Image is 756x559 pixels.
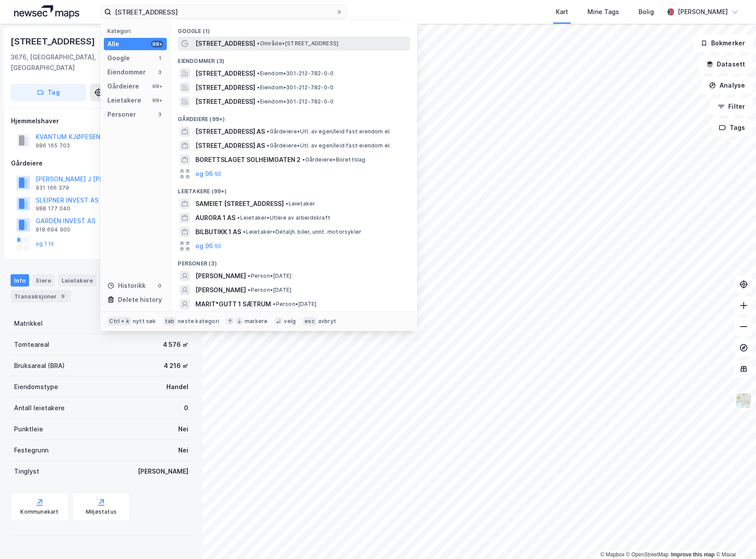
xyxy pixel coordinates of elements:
div: Leietakere [107,95,141,106]
span: Leietaker [286,200,315,207]
div: Google (1) [171,21,417,37]
span: • [267,142,269,149]
div: Hjemmelshaver [11,116,191,126]
button: Bokmerker [693,34,752,52]
span: • [273,301,275,307]
span: BORETTSLAGET SOLHEIMGATEN 2 [195,154,301,165]
span: Gårdeiere • Utl. av egen/leid fast eiendom el. [267,142,391,149]
div: Info [11,274,29,287]
div: 99+ [151,40,163,48]
div: Kart [556,7,568,17]
div: Kommunekart [20,508,59,515]
div: Personer [107,109,136,120]
div: nytt søk [133,318,156,325]
span: Eiendom • 301-212-782-0-0 [257,98,334,105]
a: Mapbox [600,552,624,558]
button: og 96 til [195,169,221,179]
span: • [302,156,305,163]
div: Bolig [639,7,654,17]
div: Eiere [33,274,55,287]
span: [STREET_ADDRESS] [195,68,255,79]
span: Person • [DATE] [248,287,291,294]
span: • [286,200,288,207]
div: 986 165 703 [36,142,70,149]
div: 918 694 900 [36,226,70,233]
div: esc [303,317,316,326]
div: 4 216 ㎡ [164,360,188,371]
div: Nei [178,445,188,456]
span: BILBUTIKK 1 AS [195,227,241,237]
iframe: Chat Widget [712,517,756,559]
span: • [257,40,260,47]
span: Gårdeiere • Borettslag [302,156,365,163]
button: Analyse [701,77,752,94]
div: Ctrl + k [107,317,131,326]
span: [STREET_ADDRESS] [195,82,255,93]
div: 0 [156,282,163,289]
div: 988 177 040 [36,205,70,212]
div: Leietakere [58,274,96,287]
span: [PERSON_NAME] [195,271,246,281]
span: SAMEIET [STREET_ADDRESS] [195,199,284,209]
div: Gårdeiere [11,158,191,169]
span: Person • [DATE] [273,301,316,308]
div: Tinglyst [14,466,39,477]
div: Miljøstatus [86,508,117,515]
div: 3 [156,69,163,76]
div: Eiendommer [107,67,146,77]
div: Antall leietakere [14,403,65,413]
a: OpenStreetMap [626,552,669,558]
div: Delete history [118,294,162,305]
div: 99+ [151,83,163,90]
button: Tag [11,84,86,101]
div: [STREET_ADDRESS] [11,34,97,48]
span: • [257,84,260,91]
button: og 96 til [195,241,221,251]
button: Datasett [699,55,752,73]
div: Transaksjoner [11,290,71,302]
div: [PERSON_NAME] [138,466,188,477]
div: Punktleie [14,424,43,434]
span: Eiendom • 301-212-782-0-0 [257,70,334,77]
div: 1 [156,55,163,62]
span: Eiendom • 301-212-782-0-0 [257,84,334,91]
div: 3 [156,111,163,118]
span: [STREET_ADDRESS] AS [195,140,265,151]
div: Eiendommer (3) [171,51,417,66]
div: [PERSON_NAME] [678,7,728,17]
span: Gårdeiere • Utl. av egen/leid fast eiendom el. [267,128,391,135]
button: Filter [710,98,752,115]
div: tab [163,317,176,326]
span: Leietaker • Detaljh. biler, unnt. motorsykler [243,228,361,235]
div: Bruksareal (BRA) [14,360,65,371]
span: AURORA 1 AS [195,213,235,223]
div: 931 166 379 [36,184,69,191]
div: markere [245,318,268,325]
div: Gårdeiere (99+) [171,109,417,125]
div: avbryt [318,318,336,325]
div: Historikk [107,280,146,291]
span: • [248,272,250,279]
span: [PERSON_NAME] [195,285,246,295]
a: Improve this map [671,552,715,558]
div: Google [107,53,130,63]
div: Handel [166,382,188,392]
div: Tomteareal [14,339,49,350]
span: • [248,287,250,293]
div: Gårdeiere [107,81,139,92]
div: Alle [107,39,119,49]
div: Festegrunn [14,445,48,456]
div: Kontrollprogram for chat [712,517,756,559]
div: Eiendomstype [14,382,58,392]
div: Matrikkel [14,318,43,329]
img: Z [735,392,752,409]
div: Leietakere (99+) [171,181,417,197]
div: 4 576 ㎡ [163,339,188,350]
div: 3676, [GEOGRAPHIC_DATA], [GEOGRAPHIC_DATA] [11,52,143,73]
div: 0 [184,403,188,413]
span: • [243,228,246,235]
img: logo.a4113a55bc3d86da70a041830d287a7e.svg [14,5,79,18]
span: [STREET_ADDRESS] [195,38,255,49]
div: Mine Tags [587,7,619,17]
div: neste kategori [178,318,219,325]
